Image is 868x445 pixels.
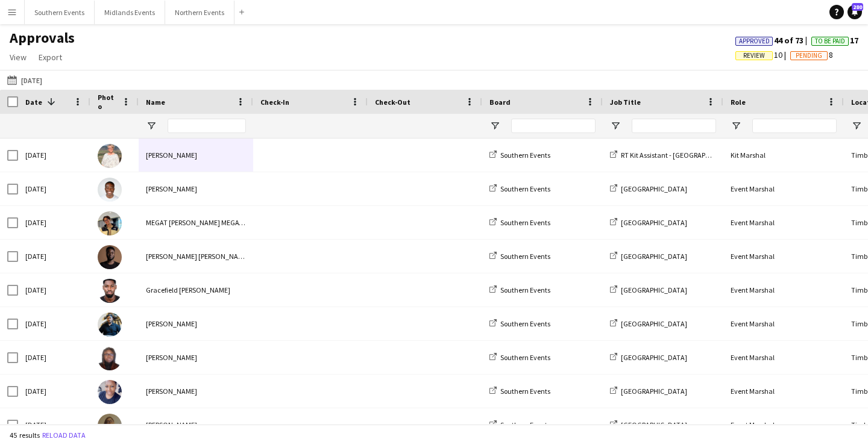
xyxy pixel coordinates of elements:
span: [GEOGRAPHIC_DATA] [621,252,687,261]
div: [PERSON_NAME] [139,307,253,340]
button: Midlands Events [95,1,165,24]
a: Southern Events [489,218,550,227]
span: To Be Paid [815,37,845,45]
a: Southern Events [489,184,550,193]
input: Role Filter Input [752,119,837,133]
div: Event Marshal [723,273,844,307]
span: 17 [811,35,858,46]
span: 44 of 73 [735,35,811,46]
a: [GEOGRAPHIC_DATA] [610,184,687,193]
span: View [10,52,27,63]
a: [GEOGRAPHIC_DATA] [610,319,687,328]
span: [GEOGRAPHIC_DATA] [621,218,687,227]
div: [PERSON_NAME] [139,341,253,374]
a: [GEOGRAPHIC_DATA] [610,420,687,429]
span: Southern Events [500,420,550,429]
img: Melinda Kirkwood [98,144,122,168]
div: Event Marshal [723,341,844,374]
a: RT Kit Assistant - [GEOGRAPHIC_DATA] [610,151,739,160]
span: Southern Events [500,387,550,396]
span: Southern Events [500,184,550,193]
div: [DATE] [18,341,90,374]
div: [DATE] [18,273,90,307]
img: Ekow Tachie-Mensah [98,178,122,202]
a: [GEOGRAPHIC_DATA] [610,353,687,362]
a: [GEOGRAPHIC_DATA] [610,218,687,227]
button: Open Filter Menu [146,120,157,131]
button: Open Filter Menu [731,120,741,131]
span: Approved [739,37,770,45]
img: Bethany Lawrence [98,414,122,438]
div: [DATE] [18,138,90,172]
span: Check-In [260,98,289,107]
div: [PERSON_NAME] [139,375,253,408]
span: [GEOGRAPHIC_DATA] [621,184,687,193]
div: [DATE] [18,408,90,441]
div: [DATE] [18,206,90,239]
img: Gracefield Anobaah Attoh [98,279,122,303]
a: Export [34,49,67,65]
div: Gracefield [PERSON_NAME] [139,273,253,307]
a: [GEOGRAPHIC_DATA] [610,285,687,294]
a: Southern Events [489,387,550,396]
div: Event Marshal [723,408,844,441]
span: Role [731,98,746,107]
input: Name Filter Input [168,119,246,133]
span: Southern Events [500,218,550,227]
div: MEGAT [PERSON_NAME] MEGAT RAHMAD [139,206,253,239]
img: Vanessa Commodore [98,380,122,404]
span: Name [146,98,165,107]
div: [PERSON_NAME] [PERSON_NAME] [139,240,253,273]
span: [GEOGRAPHIC_DATA] [621,319,687,328]
span: Board [489,98,511,107]
span: Photo [98,93,117,111]
button: Open Filter Menu [610,120,621,131]
span: Southern Events [500,353,550,362]
img: MEGAT AMMAR SULEIMAN MEGAT RAHMAD [98,211,122,235]
div: Event Marshal [723,307,844,340]
a: Southern Events [489,353,550,362]
span: 10 [735,49,790,60]
img: ALEX KISSI BEDIAKO [98,245,122,269]
span: [GEOGRAPHIC_DATA] [621,420,687,429]
span: [GEOGRAPHIC_DATA] [621,285,687,294]
img: Mbalu Kamara [98,346,122,370]
button: Southern Events [25,1,95,24]
span: 8 [790,49,833,60]
input: Board Filter Input [511,119,596,133]
div: Event Marshal [723,206,844,239]
button: Open Filter Menu [851,120,862,131]
span: RT Kit Assistant - [GEOGRAPHIC_DATA] [621,151,739,160]
input: Job Title Filter Input [632,119,716,133]
button: [DATE] [5,73,45,87]
a: Southern Events [489,285,550,294]
div: Event Marshal [723,172,844,205]
span: 280 [852,3,863,11]
img: Devyang Vaniya [98,313,122,337]
a: View [5,49,31,65]
div: [PERSON_NAME] [139,138,253,172]
div: [DATE] [18,307,90,340]
span: Check-Out [375,98,410,107]
a: Southern Events [489,252,550,261]
span: Pending [796,52,822,60]
div: Event Marshal [723,240,844,273]
span: [GEOGRAPHIC_DATA] [621,387,687,396]
a: Southern Events [489,151,550,160]
div: [PERSON_NAME] [139,172,253,205]
a: [GEOGRAPHIC_DATA] [610,252,687,261]
div: [DATE] [18,240,90,273]
a: Southern Events [489,420,550,429]
span: Southern Events [500,319,550,328]
span: Review [743,52,765,60]
span: [GEOGRAPHIC_DATA] [621,353,687,362]
div: [DATE] [18,172,90,205]
div: Event Marshal [723,375,844,408]
a: Southern Events [489,319,550,328]
div: [DATE] [18,375,90,408]
span: Southern Events [500,252,550,261]
a: 280 [848,5,862,19]
span: Job Title [610,98,641,107]
div: [PERSON_NAME] [139,408,253,441]
span: Date [25,98,42,107]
